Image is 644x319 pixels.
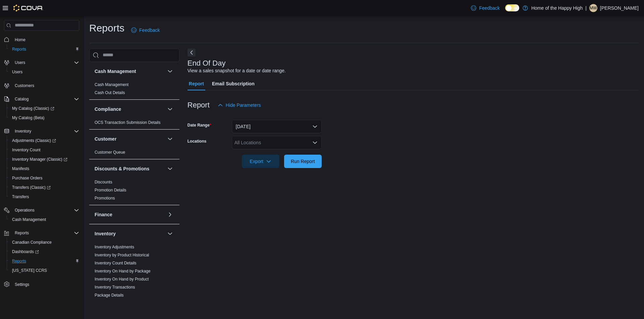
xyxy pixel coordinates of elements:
button: Reports [1,228,82,238]
span: Report [189,77,204,90]
button: Canadian Compliance [7,238,82,247]
span: Transfers [12,194,29,200]
span: Washington CCRS [9,266,79,274]
button: Export [242,155,279,168]
span: Settings [15,282,29,287]
span: Reports [9,45,79,53]
span: Users [12,59,79,67]
a: Home [12,36,28,44]
span: Customers [15,83,34,88]
a: Purchase Orders [9,174,45,182]
button: Reports [12,229,32,237]
button: Cash Management [95,68,165,75]
a: Inventory Count Details [95,261,137,265]
button: Users [1,58,82,67]
button: Inventory [12,127,34,135]
button: My Catalog (Beta) [7,113,82,123]
span: Cash Management [9,216,79,224]
span: Customers [12,81,79,90]
span: My Catalog (Classic) [9,104,79,112]
a: Transfers (Classic) [9,183,53,191]
a: Inventory by Product Historical [95,253,149,257]
button: Catalog [1,94,82,104]
span: Reports [12,258,26,264]
button: Settings [1,279,82,289]
span: Adjustments (Classic) [12,138,56,143]
span: Inventory Manager (Classic) [9,155,79,163]
span: Dashboards [12,249,39,254]
span: OCS Transaction Submission Details [95,120,161,125]
a: OCS Transaction Submission Details [95,120,161,125]
button: Cash Management [166,67,174,75]
a: Inventory Manager (Classic) [9,155,70,163]
a: [US_STATE] CCRS [9,266,50,274]
span: My Catalog (Beta) [12,115,45,121]
a: Inventory Count [9,146,43,154]
span: MW [590,4,597,12]
span: My Catalog (Beta) [9,114,79,122]
h3: Compliance [95,106,121,112]
a: My Catalog (Beta) [9,114,47,122]
a: Settings [12,281,32,289]
button: Operations [1,206,82,215]
span: Users [15,60,25,65]
span: Dashboards [9,248,79,256]
span: Promotions [95,195,115,201]
a: Customers [12,82,37,90]
a: Cash Management [95,82,128,87]
h3: Cash Management [95,68,136,75]
button: Open list of options [312,140,318,145]
span: Canadian Compliance [9,238,79,246]
span: Inventory Manager (Classic) [12,157,67,162]
span: Promotion Details [95,187,126,193]
span: Canadian Compliance [12,240,52,245]
a: Dashboards [9,248,42,256]
span: Inventory On Hand by Package [95,268,151,274]
button: Manifests [7,164,82,173]
span: Operations [12,206,79,214]
span: Purchase Orders [9,174,79,182]
span: Users [9,68,79,76]
button: Inventory Count [7,145,82,155]
button: Compliance [166,105,174,113]
a: Reports [9,257,29,265]
span: Manifests [9,165,79,173]
span: Transfers [9,193,79,201]
label: Locations [187,139,207,144]
a: Transfers [9,193,32,201]
button: Users [12,59,28,67]
button: Cash Management [7,215,82,224]
button: Inventory [1,127,82,136]
span: Operations [15,208,35,213]
a: Canadian Compliance [9,238,54,246]
a: Users [9,68,25,76]
a: Manifests [9,165,32,173]
button: Operations [12,206,37,214]
div: Customer [89,148,179,159]
span: Inventory [15,129,31,134]
a: Adjustments (Classic) [7,136,82,145]
button: Customer [166,135,174,143]
div: Matthew Willison [589,4,597,12]
a: My Catalog (Classic) [7,104,82,113]
p: Home of the Happy High [531,4,583,12]
span: Package History [95,301,124,306]
span: Inventory Count Details [95,260,137,266]
span: Discounts [95,179,112,185]
button: Discounts & Promotions [166,165,174,173]
a: Inventory On Hand by Package [95,269,151,273]
div: View a sales snapshot for a date or date range. [187,67,286,74]
button: Discounts & Promotions [95,165,165,172]
span: Feedback [139,27,160,33]
a: Dashboards [7,247,82,256]
span: Settings [12,280,79,288]
span: Reports [12,47,26,52]
button: Finance [95,211,165,218]
span: My Catalog (Classic) [12,106,54,111]
span: Email Subscription [212,77,255,90]
span: [US_STATE] CCRS [12,268,47,273]
a: Inventory Adjustments [95,245,134,249]
h3: Inventory [95,230,116,237]
span: Feedback [479,5,499,11]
